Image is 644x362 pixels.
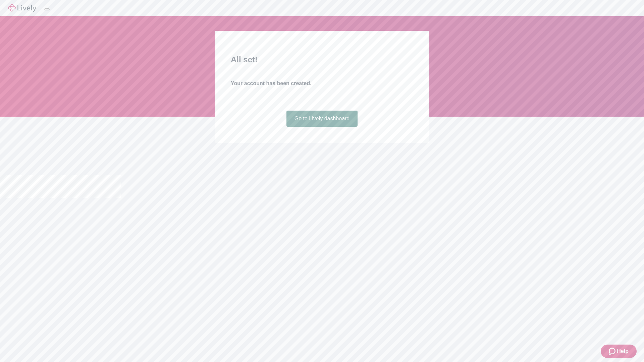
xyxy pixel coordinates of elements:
[617,347,629,355] span: Help
[231,54,413,66] h2: All set!
[8,4,36,12] img: Lively
[44,8,50,10] button: Log out
[609,347,617,355] svg: Zendesk support icon
[601,345,637,358] button: Zendesk support iconHelp
[286,111,358,127] a: Go to Lively dashboard
[231,79,413,87] h4: Your account has been created.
